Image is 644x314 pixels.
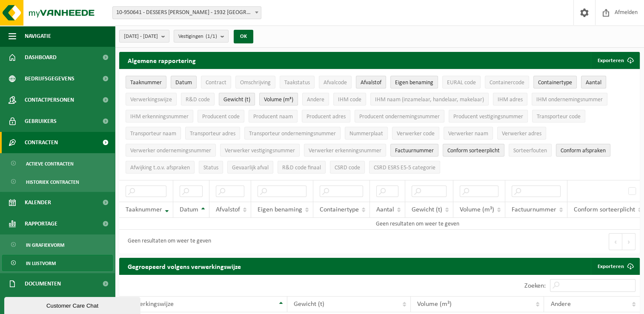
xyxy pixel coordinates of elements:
button: Next [622,233,635,250]
button: IHM adresIHM adres: Activate to sort [493,93,527,106]
span: Factuurnummer [395,148,434,154]
span: Transporteur code [537,114,581,120]
span: Transporteur naam [130,131,176,137]
button: Conform afspraken : Activate to sort [556,144,610,157]
span: Sorteerfouten [513,148,547,154]
span: Datum [180,206,198,213]
span: Contracten [25,132,58,153]
button: OmschrijvingOmschrijving: Activate to sort [235,76,275,88]
span: Aantal [376,206,394,213]
span: IHM erkenningsnummer [130,114,189,120]
button: TaakstatusTaakstatus: Activate to sort [280,76,315,88]
button: EURAL codeEURAL code: Activate to sort [442,76,481,88]
span: Verwerker ondernemingsnummer [130,148,211,154]
span: Taaknummer [130,80,162,86]
button: DatumDatum: Activate to sort [171,76,197,88]
button: TaaknummerTaaknummer: Activate to remove sorting [126,76,166,88]
button: Volume (m³)Volume (m³): Activate to sort [259,93,298,106]
span: Containercode [489,80,524,86]
span: Nummerplaat [349,131,383,137]
span: Eigen benaming [395,80,433,86]
span: Status [203,165,218,171]
button: NummerplaatNummerplaat: Activate to sort [345,127,388,140]
span: Volume (m³) [264,97,293,103]
span: Historiek contracten [26,174,79,190]
button: AndereAndere: Activate to sort [302,93,329,106]
span: Gewicht (t) [294,301,324,308]
button: Producent adresProducent adres: Activate to sort [302,110,350,123]
span: In lijstvorm [26,255,56,271]
button: Verwerker erkenningsnummerVerwerker erkenningsnummer: Activate to sort [304,144,386,157]
button: ContainertypeContainertype: Activate to sort [533,76,577,88]
a: In grafiekvorm [2,237,113,253]
span: Producent ondernemingsnummer [359,114,440,120]
span: Afvalstof [216,206,240,213]
span: Andere [550,301,570,308]
button: CSRD ESRS E5-5 categorieCSRD ESRS E5-5 categorie: Activate to sort [369,161,440,174]
button: IHM ondernemingsnummerIHM ondernemingsnummer: Activate to sort [532,93,607,106]
button: Exporteren [591,52,639,69]
label: Zoeken: [524,283,546,289]
span: 10-950641 - DESSERS HERMAN - 1932 SINT-STEVENS-WOLUWE, FRANS SMOLDERSSTRAAT 18C [112,6,261,19]
span: R&D code [186,97,210,103]
a: Actieve contracten [2,155,113,171]
button: Transporteur ondernemingsnummerTransporteur ondernemingsnummer : Activate to sort [244,127,341,140]
span: Verwerkingswijze [130,97,172,103]
button: Producent vestigingsnummerProducent vestigingsnummer: Activate to sort [449,110,528,123]
button: Verwerker naamVerwerker naam: Activate to sort [444,127,493,140]
button: Producent naamProducent naam: Activate to sort [249,110,298,123]
span: Navigatie [25,26,51,47]
span: Eigen benaming [258,206,302,213]
button: AantalAantal: Activate to sort [581,76,606,88]
span: IHM adres [498,97,523,103]
span: Transporteur ondernemingsnummer [249,131,336,137]
span: Taakstatus [284,80,310,86]
span: Contactpersonen [25,89,74,111]
span: [DATE] - [DATE] [124,30,158,43]
button: Verwerker vestigingsnummerVerwerker vestigingsnummer: Activate to sort [220,144,300,157]
span: Dashboard [25,47,57,68]
button: OK [234,30,253,43]
span: Contract [206,80,226,86]
h2: Algemene rapportering [119,52,204,69]
button: ContainercodeContainercode: Activate to sort [485,76,529,88]
iframe: chat widget [4,295,142,314]
span: Producent vestigingsnummer [453,114,523,120]
span: IHM naam (inzamelaar, handelaar, makelaar) [375,97,484,103]
a: In lijstvorm [2,255,113,271]
span: Verwerker erkenningsnummer [309,148,381,154]
span: EURAL code [447,80,476,86]
span: Containertype [538,80,572,86]
span: Afwijking t.o.v. afspraken [130,165,190,171]
span: Gewicht (t) [223,97,250,103]
span: Afvalstof [361,80,381,86]
button: R&D codeR&amp;D code: Activate to sort [181,93,215,106]
button: Verwerker ondernemingsnummerVerwerker ondernemingsnummer: Activate to sort [126,144,216,157]
button: SorteerfoutenSorteerfouten: Activate to sort [509,144,552,157]
button: AfvalcodeAfvalcode: Activate to sort [319,76,352,88]
span: Gewicht (t) [412,206,442,213]
span: Documenten [25,273,61,294]
span: Verwerkingswijze [126,301,174,308]
span: Producent code [202,114,240,120]
count: (1/1) [206,34,217,39]
span: Kalender [25,192,51,213]
button: Transporteur adresTransporteur adres: Activate to sort [185,127,240,140]
a: Historiek contracten [2,174,113,190]
button: Verwerker adresVerwerker adres: Activate to sort [497,127,546,140]
button: Producent codeProducent code: Activate to sort [197,110,244,123]
span: Actieve contracten [26,156,74,172]
button: StatusStatus: Activate to sort [199,161,223,174]
button: Vestigingen(1/1) [174,30,229,43]
button: ContractContract: Activate to sort [201,76,231,88]
button: FactuurnummerFactuurnummer: Activate to sort [390,144,438,157]
span: Andere [307,97,324,103]
span: IHM code [338,97,361,103]
span: 10-950641 - DESSERS HERMAN - 1932 SINT-STEVENS-WOLUWE, FRANS SMOLDERSSTRAAT 18C [113,7,261,19]
button: R&D code finaalR&amp;D code finaal: Activate to sort [278,161,326,174]
button: Conform sorteerplicht : Activate to sort [443,144,504,157]
span: Verwerker code [397,131,435,137]
span: Omschrijving [240,80,271,86]
button: Transporteur codeTransporteur code: Activate to sort [532,110,585,123]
